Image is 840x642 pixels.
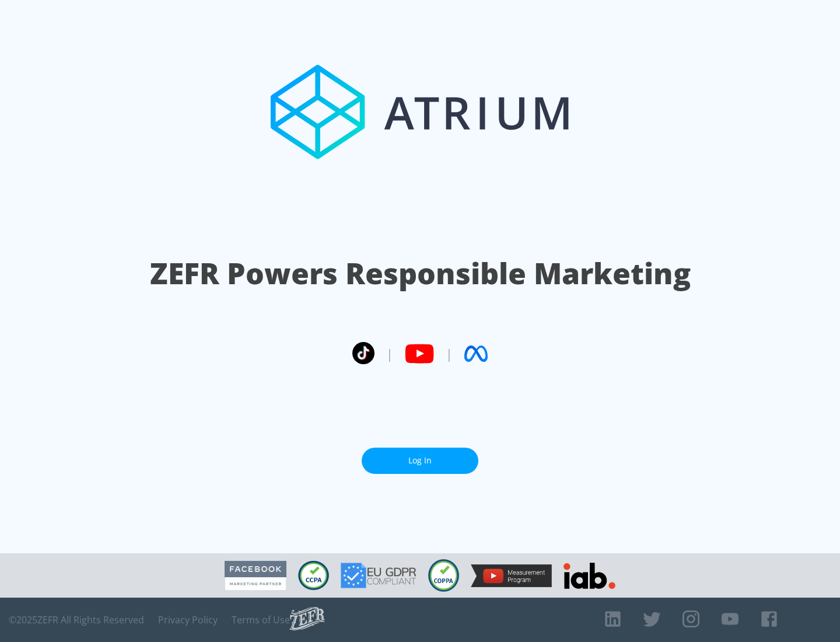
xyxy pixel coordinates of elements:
span: | [386,345,393,362]
img: IAB [563,563,615,589]
span: | [446,345,453,362]
span: © 2025 ZEFR All Rights Reserved [9,614,144,626]
img: CCPA Compliant [298,561,329,590]
img: YouTube Measurement Program [471,564,552,587]
a: Privacy Policy [158,614,218,626]
a: Terms of Use [232,614,290,626]
a: Log In [362,448,478,474]
h1: ZEFR Powers Responsible Marketing [150,253,691,294]
img: Facebook Marketing Partner [225,561,286,591]
img: COPPA Compliant [428,559,459,592]
img: GDPR Compliant [341,563,416,588]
